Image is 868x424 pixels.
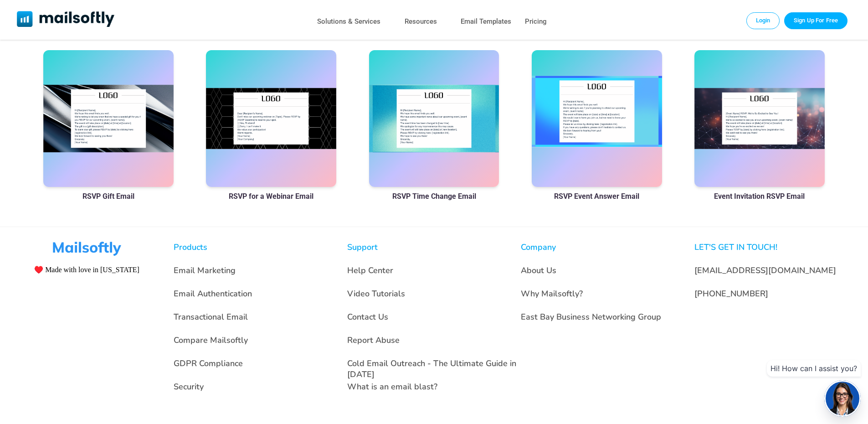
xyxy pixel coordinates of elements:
a: Email Marketing [174,265,236,276]
a: Email Templates [461,15,511,28]
a: Solutions & Services [317,15,380,28]
a: RSVP Time Change Email [392,192,476,201]
a: RSVP Event Answer Email [554,192,639,201]
a: Cold Email Outreach - The Ultimate Guide in [DATE] [347,358,516,380]
a: Trial [784,12,847,29]
a: Email Authentication [174,288,252,299]
a: Login [746,12,780,29]
a: Resources [405,15,437,28]
a: About Us [521,265,556,276]
a: Why Mailsoftly? [521,288,583,299]
a: [PHONE_NUMBER] [694,288,768,299]
a: RSVP for a Webinar Email [229,192,313,201]
a: RSVP Gift Email [82,192,134,201]
a: Mailsoftly [17,11,115,29]
a: Help Center [347,265,393,276]
a: Contact Us [347,311,388,322]
a: East Bay Business Networking Group [521,311,661,322]
a: Compare Mailsoftly [174,335,248,346]
a: Pricing [525,15,547,28]
span: ♥️ Made with love in [US_STATE] [34,265,139,274]
div: Hi! How can I assist you? [767,360,861,377]
a: Report Abuse [347,335,400,346]
a: Security [174,381,204,392]
a: Event Invitation RSVP Email [714,192,805,201]
a: GDPR Compliance [174,358,243,369]
a: Transactional Email [174,311,248,322]
a: Video Tutorials [347,288,405,299]
a: What is an email blast? [347,381,437,392]
a: [EMAIL_ADDRESS][DOMAIN_NAME] [694,265,836,276]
